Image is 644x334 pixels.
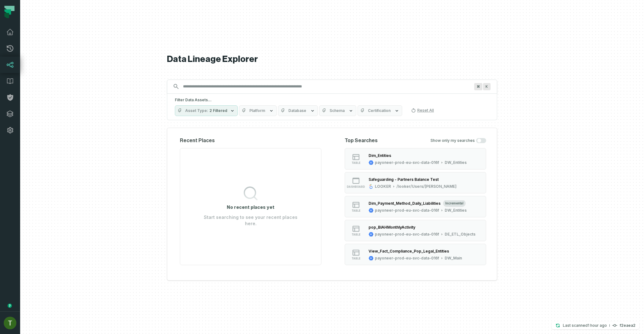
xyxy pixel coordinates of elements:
p: Last scanned [563,322,607,329]
div: Tooltip anchor [7,303,13,309]
span: Press ⌘ + K to focus the search bar [474,83,482,90]
button: Last scanned[DATE] 7:21:13 PMf2eaea2 [552,322,639,329]
h1: Data Lineage Explorer [167,54,497,65]
span: Press ⌘ + K to focus the search bar [483,83,491,90]
h4: f2eaea2 [620,324,636,327]
img: avatar of Tomer Galun [4,317,16,329]
relative-time: Sep 4, 2025, 7:21 PM GMT+3 [588,323,607,328]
